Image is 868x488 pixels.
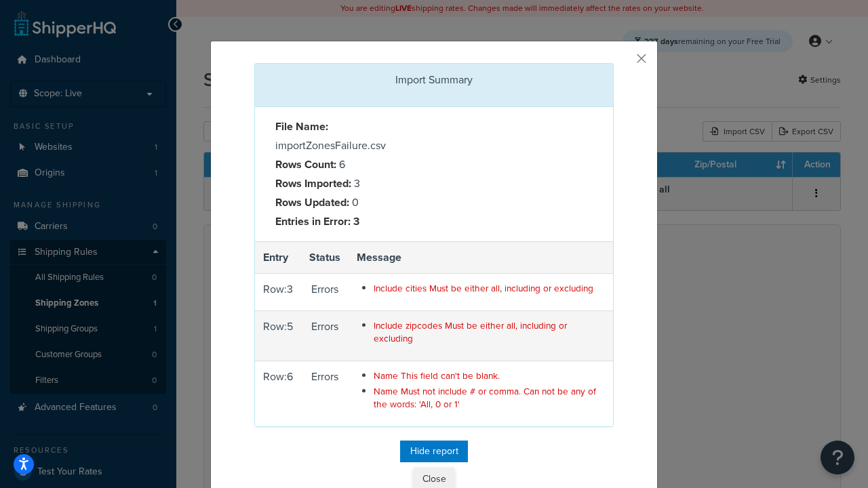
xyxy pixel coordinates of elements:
td: Errors [301,274,349,310]
strong: File Name: [275,119,328,134]
th: Status [301,241,349,274]
div: importZonesFailure.csv 6 3 0 [265,117,434,231]
span: Include zipcodes Must be either all, including or excluding [374,319,567,345]
strong: Rows Imported: [275,176,351,191]
th: Entry [255,241,301,274]
h3: Import Summary [265,74,603,86]
td: Errors [301,310,349,361]
th: Message [349,241,613,274]
button: Hide report [400,441,468,462]
td: Row: 6 [255,361,301,426]
td: Row: 5 [255,310,301,361]
strong: Rows Count: [275,157,336,172]
strong: Rows Updated: [275,195,349,210]
strong: Entries in Error: 3 [275,213,359,229]
span: Name Must not include # or comma. Can not be any of the words: 'All, 0 or 1' [374,384,596,411]
td: Errors [301,361,349,426]
td: Row: 3 [255,274,301,310]
span: Name This field can't be blank. [374,369,500,382]
span: Include cities Must be either all, including or excluding [374,281,593,295]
